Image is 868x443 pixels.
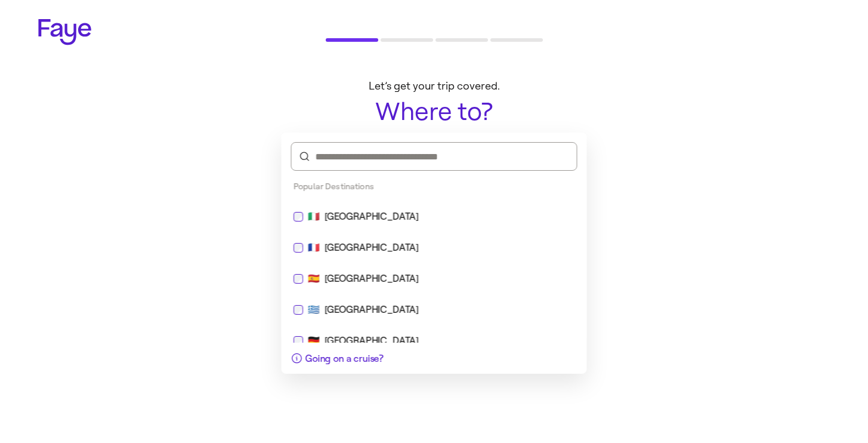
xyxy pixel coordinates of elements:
div: [GEOGRAPHIC_DATA] [324,241,418,255]
div: Popular Destinations [282,176,587,198]
button: Going on a cruise? [282,343,393,374]
div: 🇬🇷 [294,303,575,317]
p: Let’s get your trip covered. [284,80,585,93]
h1: Where to? [284,98,585,125]
div: [GEOGRAPHIC_DATA] [324,272,418,286]
div: 🇮🇹 [294,210,575,224]
span: Going on a cruise? [305,353,384,364]
div: 🇪🇸 [294,272,575,286]
div: [GEOGRAPHIC_DATA] [324,303,418,317]
div: [GEOGRAPHIC_DATA] [324,210,418,224]
div: [GEOGRAPHIC_DATA] [324,334,418,348]
div: 🇫🇷 [294,241,575,255]
div: 🇩🇪 [294,334,575,348]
